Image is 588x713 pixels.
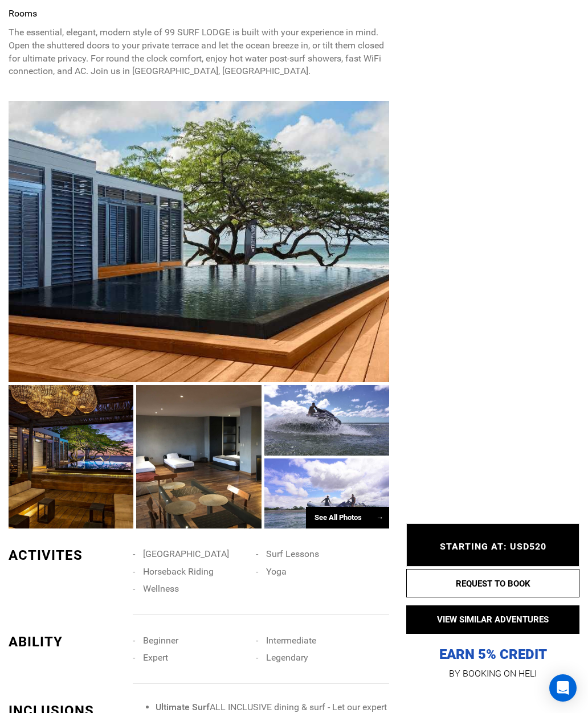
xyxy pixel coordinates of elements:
[9,632,124,651] div: ABILITY
[266,635,316,646] span: Intermediate
[266,652,308,663] span: Legendary
[143,635,178,646] span: Beginner
[156,702,210,712] strong: Ultimate Surf
[9,546,124,565] div: ACTIVITES
[143,652,168,663] span: Expert
[143,566,214,577] span: Horseback Riding
[406,605,579,634] button: VIEW SIMILAR ADVENTURES
[143,583,179,594] span: Wellness
[266,548,319,559] span: Surf Lessons
[143,548,229,559] span: [GEOGRAPHIC_DATA]
[549,674,577,702] div: Open Intercom Messenger
[406,532,579,663] p: EARN 5% CREDIT
[306,507,389,529] div: See All Photos
[406,666,579,682] p: BY BOOKING ON HELI
[406,569,579,597] button: REQUEST TO BOOK
[440,541,546,552] span: STARTING AT: USD520
[9,8,37,19] strong: Rooms
[266,566,287,577] span: Yoga
[9,26,389,78] p: The essential, elegant, modern style of 99 SURF LODGE is built with your experience in mind. Open...
[376,513,383,522] span: →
